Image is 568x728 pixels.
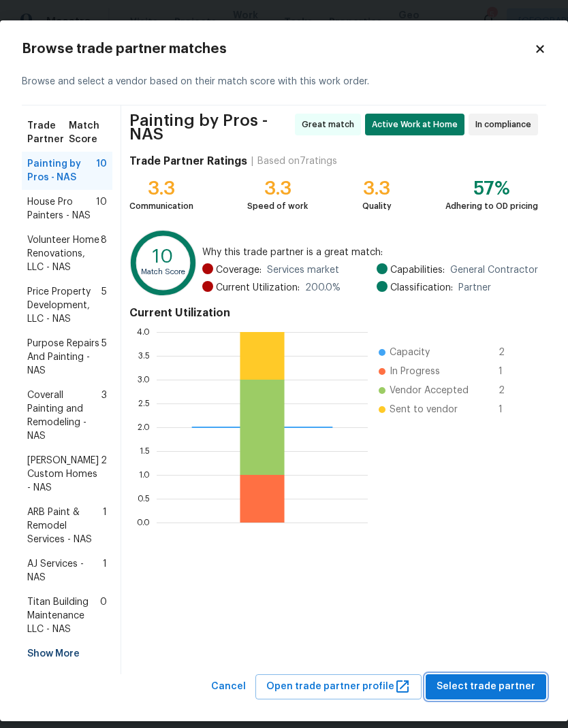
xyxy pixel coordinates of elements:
[138,494,150,502] text: 0.5
[139,470,150,478] text: 1.0
[129,154,247,168] h4: Trade Partner Ratings
[153,248,173,266] text: 10
[27,595,100,636] span: Titan Building Maintenance LLC - NAS
[211,678,246,695] span: Cancel
[27,506,103,546] span: ARB Paint & Remodel Services - NAS
[140,446,150,454] text: 1.5
[499,346,520,359] span: 2
[390,365,440,378] span: In Progress
[247,182,308,195] div: 3.3
[206,674,251,699] button: Cancel
[129,182,193,195] div: 3.3
[129,306,538,320] h4: Current Utilization
[257,154,337,168] div: Based on 7 ratings
[475,118,537,131] span: In compliance
[27,285,101,326] span: Price Property Development, LLC - NAS
[100,595,107,636] span: 0
[267,263,339,277] span: Services market
[499,384,520,397] span: 2
[103,506,107,546] span: 1
[96,195,107,222] span: 10
[362,182,392,195] div: 3.3
[216,263,262,277] span: Coverage:
[247,199,308,213] div: Speed of work
[450,263,538,277] span: General Contractor
[129,114,291,141] span: Painting by Pros - NAS
[266,678,411,695] span: Open trade partner profile
[458,281,491,295] span: Partner
[27,233,101,274] span: Volunteer Home Renovations, LLC - NAS
[101,388,107,443] span: 3
[499,403,520,416] span: 1
[372,118,463,131] span: Active Work at Home
[69,119,107,146] span: Match Score
[255,674,422,699] button: Open trade partner profile
[445,182,538,195] div: 57%
[96,157,107,184] span: 10
[499,365,520,378] span: 1
[22,42,534,56] h2: Browse trade partner matches
[101,285,107,326] span: 5
[22,59,546,105] div: Browse and select a vendor based on their match score with this work order.
[302,118,360,131] span: Great match
[362,199,392,213] div: Quality
[27,119,69,146] span: Trade Partner
[426,674,546,699] button: Select trade partner
[390,346,430,359] span: Capacity
[27,557,103,584] span: AJ Services - NAS
[129,199,193,213] div: Communication
[216,281,300,295] span: Current Utilization:
[305,281,341,295] span: 200.0 %
[27,388,101,443] span: Coverall Painting and Remodeling - NAS
[137,327,150,335] text: 4.0
[437,678,535,695] span: Select trade partner
[141,268,185,276] text: Match Score
[22,642,112,666] div: Show More
[27,454,101,495] span: [PERSON_NAME] Custom Homes - NAS
[138,399,150,407] text: 2.5
[103,557,107,584] span: 1
[202,246,538,259] span: Why this trade partner is a great match:
[101,233,107,274] span: 8
[101,337,107,378] span: 5
[138,375,150,383] text: 3.0
[390,281,453,295] span: Classification:
[27,337,101,378] span: Purpose Repairs And Painting - NAS
[445,199,538,213] div: Adhering to OD pricing
[390,263,445,277] span: Capabilities:
[27,195,96,222] span: House Pro Painters - NAS
[390,403,458,416] span: Sent to vendor
[137,518,150,526] text: 0.0
[247,154,257,168] div: |
[138,423,150,431] text: 2.0
[101,454,107,495] span: 2
[138,351,150,359] text: 3.5
[27,157,96,184] span: Painting by Pros - NAS
[390,384,469,397] span: Vendor Accepted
